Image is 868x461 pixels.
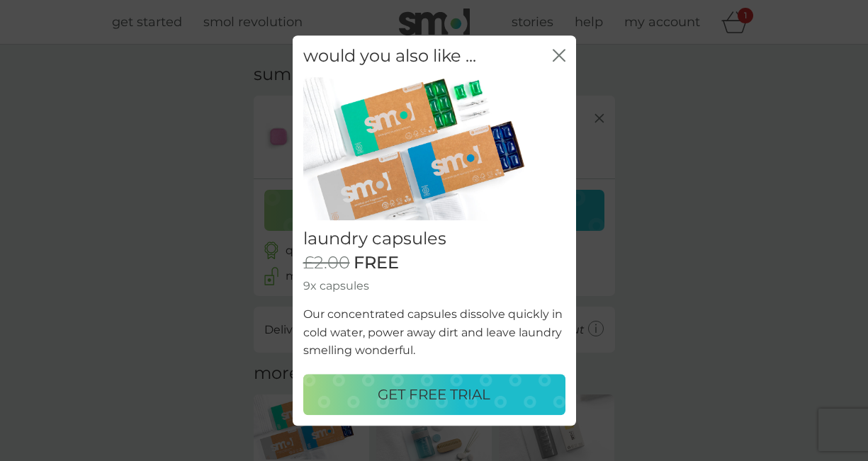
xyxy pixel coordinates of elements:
[354,253,399,273] span: FREE
[303,374,565,415] button: GET FREE TRIAL
[303,277,565,295] p: 9x capsules
[303,229,565,249] h2: laundry capsules
[303,253,350,273] span: £2.00
[303,305,565,360] p: Our concentrated capsules dissolve quickly in cold water, power away dirt and leave laundry smell...
[553,49,565,64] button: close
[378,383,490,406] p: GET FREE TRIAL
[303,46,476,67] h2: would you also like ...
